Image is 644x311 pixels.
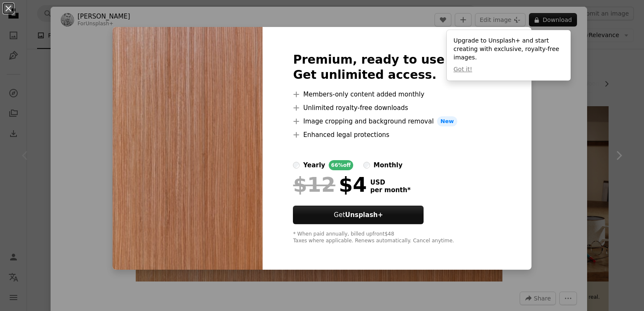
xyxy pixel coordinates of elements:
span: per month * [370,186,411,194]
div: 66% off [329,160,354,170]
input: monthly [363,162,370,169]
span: USD [370,179,411,186]
div: yearly [303,160,325,170]
li: Enhanced legal protections [293,130,501,140]
div: Upgrade to Unsplash+ and start creating with exclusive, royalty-free images. [447,30,571,80]
img: premium_photo-1674048382856-aa9984d8b391 [113,27,263,270]
span: New [437,116,457,126]
div: $4 [293,174,367,196]
li: Members-only content added monthly [293,89,501,99]
strong: Unsplash+ [345,211,383,219]
h2: Premium, ready to use images. Get unlimited access. [293,52,501,83]
button: GetUnsplash+ [293,206,424,224]
div: monthly [373,160,402,170]
li: Image cropping and background removal [293,116,501,126]
button: Got it! [453,65,472,74]
div: * When paid annually, billed upfront $48 Taxes where applicable. Renews automatically. Cancel any... [293,231,501,244]
input: yearly66%off [293,162,300,169]
span: $12 [293,174,335,196]
li: Unlimited royalty-free downloads [293,103,501,113]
